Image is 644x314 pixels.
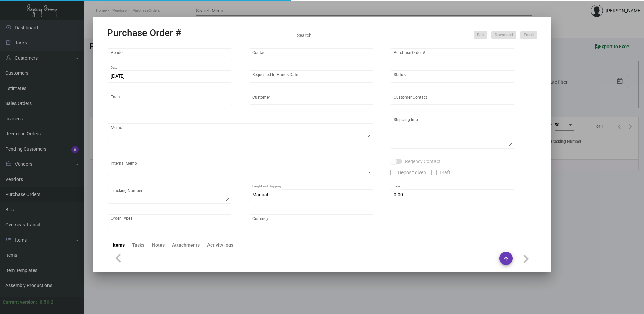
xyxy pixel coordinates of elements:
[152,242,165,249] div: Notes
[40,299,53,306] div: 0.51.2
[107,27,181,39] h2: Purchase Order #
[474,31,487,39] button: Edit
[440,168,450,177] span: Draft
[252,192,268,197] span: Manual
[491,31,516,39] button: Download
[112,242,125,249] div: Items
[405,157,441,165] span: Regency Contact
[398,168,426,177] span: Deposit given
[132,242,144,249] div: Tasks
[520,31,537,39] button: Email
[524,32,534,38] span: Email
[495,32,513,38] span: Download
[3,299,37,306] div: Current version:
[172,242,200,249] div: Attachments
[477,32,484,38] span: Edit
[207,242,233,249] div: Activity logs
